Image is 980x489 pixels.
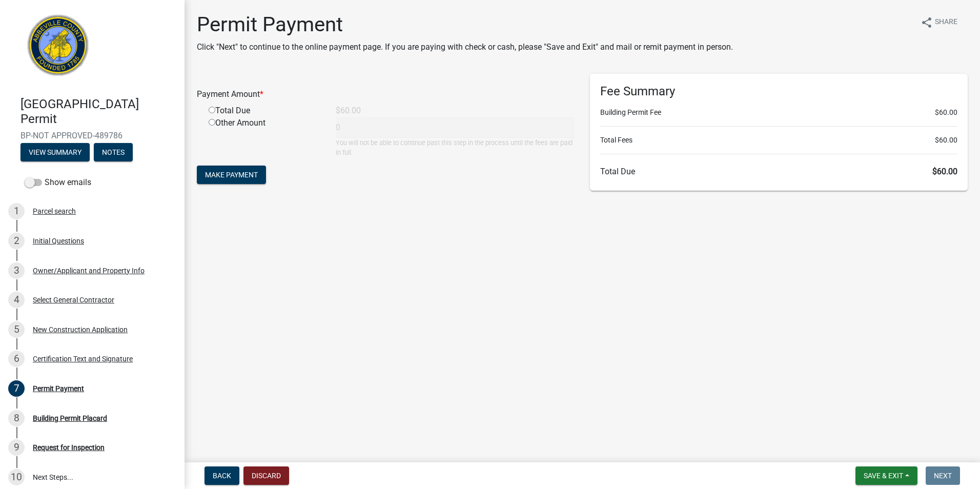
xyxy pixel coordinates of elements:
[935,16,957,29] span: Share
[189,88,582,100] div: Payment Amount
[864,472,903,480] span: Save & Exit
[600,107,957,118] li: Building Permit Fee
[21,149,90,157] wm-modal-confirm: Summary
[926,466,960,485] button: Next
[8,351,25,367] div: 6
[33,355,133,362] div: Certification Text and Signature
[855,466,917,485] button: Save & Exit
[8,321,25,338] div: 5
[33,267,145,274] div: Owner/Applicant and Property Info
[600,167,957,176] h6: Total Due
[33,415,107,422] div: Building Permit Placard
[8,410,25,426] div: 8
[25,176,91,189] label: Show emails
[33,385,84,392] div: Permit Payment
[8,469,25,485] div: 10
[197,41,733,53] p: Click "Next" to continue to the online payment page. If you are paying with check or cash, please...
[934,472,952,480] span: Next
[921,16,933,29] i: share
[932,167,957,176] span: $60.00
[94,149,133,157] wm-modal-confirm: Notes
[197,12,733,37] h1: Permit Payment
[8,233,25,249] div: 2
[33,296,114,303] div: Select General Contractor
[205,171,258,179] span: Make Payment
[33,237,84,244] div: Initial Questions
[21,143,90,161] button: View Summary
[600,84,957,99] h6: Fee Summary
[94,143,133,161] button: Notes
[8,262,25,279] div: 3
[600,135,957,146] li: Total Fees
[21,131,164,140] span: BP-NOT APPROVED-489786
[21,11,96,86] img: Abbeville County, South Carolina
[201,105,328,117] div: Total Due
[201,117,328,157] div: Other Amount
[935,107,957,118] span: $60.00
[243,466,289,485] button: Discard
[8,203,25,219] div: 1
[21,97,176,127] h4: [GEOGRAPHIC_DATA] Permit
[213,472,231,480] span: Back
[8,292,25,308] div: 4
[8,439,25,456] div: 9
[33,208,76,215] div: Parcel search
[33,326,128,333] div: New Construction Application
[935,135,957,146] span: $60.00
[205,466,239,485] button: Back
[912,12,966,32] button: shareShare
[8,380,25,397] div: 7
[33,444,105,451] div: Request for Inspection
[197,166,266,184] button: Make Payment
